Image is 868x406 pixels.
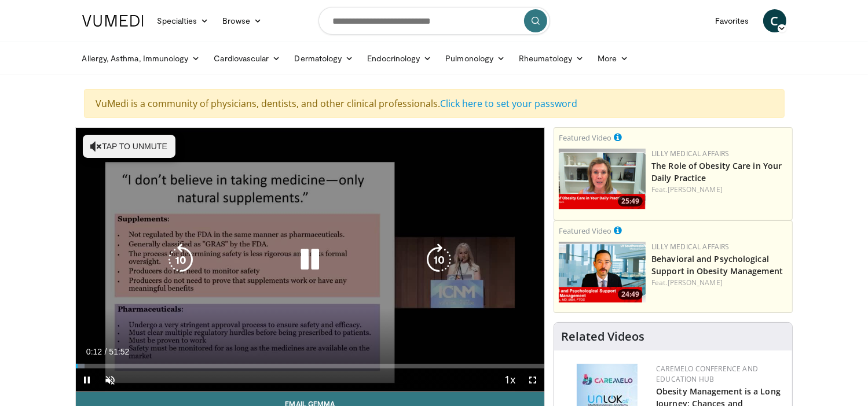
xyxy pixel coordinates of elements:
[215,9,269,32] a: Browse
[438,47,512,70] a: Pulmonology
[656,364,758,384] a: CaReMeLO Conference and Education Hub
[651,184,788,195] div: Feat.
[651,149,730,158] a: Lilly Medical Affairs
[76,364,545,368] div: Progress Bar
[109,347,129,356] span: 51:52
[82,15,144,27] img: VuMedi Logo
[84,89,785,118] div: VuMedi is a community of physicians, dentists, and other clinical professionals.
[651,278,788,288] div: Feat.
[521,368,544,392] button: Fullscreen
[651,253,783,276] a: Behavioral and Psychological Support in Obesity Management
[441,97,578,110] a: Click here to set your password
[559,226,611,236] small: Featured Video
[763,9,786,32] a: C
[288,47,361,70] a: Dermatology
[651,242,730,252] a: Lilly Medical Affairs
[76,128,545,392] video-js: Video Player
[99,368,122,392] button: Unmute
[559,149,646,209] a: 25:49
[559,242,646,302] a: 24:49
[83,135,175,158] button: Tap to unmute
[618,196,643,206] span: 25:49
[512,47,591,70] a: Rheumatology
[559,149,646,209] img: e1208b6b-349f-4914-9dd7-f97803bdbf1d.png.150x105_q85_crop-smart_upscale.png
[498,368,521,392] button: Playback Rate
[591,47,635,70] a: More
[207,47,287,70] a: Cardiovascular
[360,47,438,70] a: Endocrinology
[75,47,207,70] a: Allergy, Asthma, Immunology
[561,330,644,344] h4: Related Videos
[86,347,102,356] span: 0:12
[618,289,643,300] span: 24:49
[668,278,723,287] a: [PERSON_NAME]
[708,9,756,32] a: Favorites
[318,7,550,35] input: Search topics, interventions
[151,9,216,32] a: Specialties
[668,184,723,194] a: [PERSON_NAME]
[559,242,646,302] img: ba3304f6-7838-4e41-9c0f-2e31ebde6754.png.150x105_q85_crop-smart_upscale.png
[105,347,107,356] span: /
[559,132,611,143] small: Featured Video
[651,160,782,183] a: The Role of Obesity Care in Your Daily Practice
[76,368,99,392] button: Pause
